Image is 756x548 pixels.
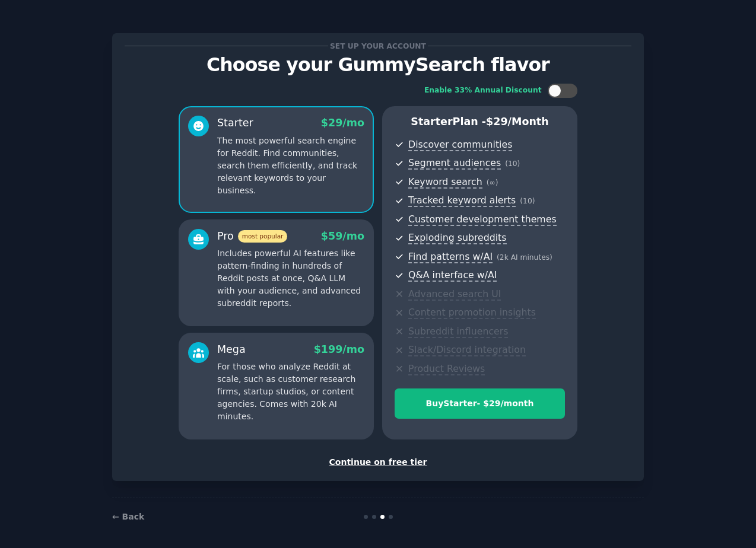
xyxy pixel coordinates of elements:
div: Continue on free tier [125,456,631,469]
span: Content promotion insights [408,307,536,319]
span: Keyword search [408,176,482,189]
div: Mega [217,342,246,357]
span: Find patterns w/AI [408,251,493,263]
span: Slack/Discord integration [408,344,526,356]
button: BuyStarter- $29/month [395,388,565,419]
span: Customer development themes [408,214,557,226]
span: Subreddit influencers [408,326,508,338]
p: Starter Plan - [395,114,565,129]
span: $ 59 /mo [321,230,364,242]
span: $ 29 /mo [321,117,364,129]
span: Product Reviews [408,363,485,375]
p: Includes powerful AI features like pattern-finding in hundreds of Reddit posts at once, Q&A LLM w... [217,247,364,310]
span: Exploding subreddits [408,232,506,244]
span: Segment audiences [408,157,501,170]
span: Advanced search UI [408,288,501,301]
a: ← Back [112,512,144,521]
div: Pro [217,229,287,244]
span: ( 2k AI minutes ) [497,253,552,262]
span: Discover communities [408,139,512,151]
p: For those who analyze Reddit at scale, such as customer research firms, startup studios, or conte... [217,361,364,423]
span: $ 29 /month [486,116,549,128]
span: Set up your account [328,40,428,52]
span: $ 199 /mo [314,343,364,355]
span: ( ∞ ) [487,179,498,187]
div: Starter [217,116,253,130]
span: ( 10 ) [520,197,535,205]
p: The most powerful search engine for Reddit. Find communities, search them efficiently, and track ... [217,135,364,197]
span: most popular [238,230,288,243]
div: Enable 33% Annual Discount [424,85,542,96]
p: Choose your GummySearch flavor [125,55,631,75]
span: Tracked keyword alerts [408,195,516,207]
span: Q&A interface w/AI [408,269,497,282]
div: Buy Starter - $ 29 /month [395,397,564,410]
span: ( 10 ) [505,160,520,168]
